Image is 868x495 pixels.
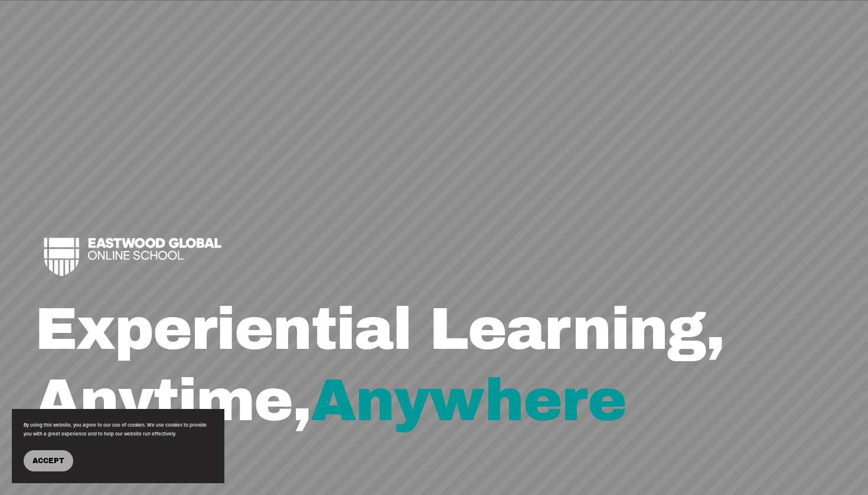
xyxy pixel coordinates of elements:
[32,457,64,465] span: Accept
[24,421,213,439] p: By using this website, you agree to our use of cookies. We use cookies to provide you with a grea...
[311,368,626,433] span: Anywhere
[35,294,833,435] h1: Experiential Learning, Anytime,
[12,409,224,484] section: Cookie banner
[24,450,73,471] button: Accept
